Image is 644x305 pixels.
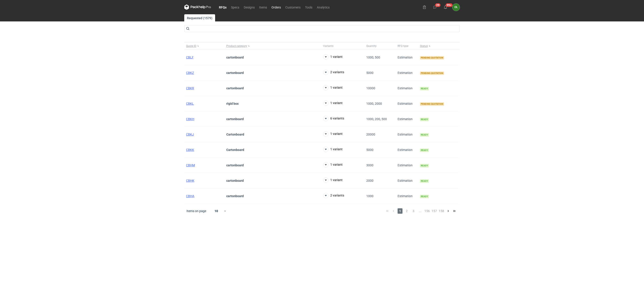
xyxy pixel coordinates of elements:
[315,4,332,10] a: Analytics
[420,179,429,183] span: Ready
[186,194,194,198] a: CBHA
[424,208,430,214] span: 156
[398,208,402,214] span: 1
[186,56,194,59] a: CBLF
[184,4,211,10] svg: Packhelp Pro
[418,42,458,50] button: Status
[366,86,375,90] span: 10000
[186,117,194,121] a: CBKH
[186,163,195,167] a: CBHM
[431,4,439,11] button: 29
[323,131,343,137] button: 1 variant
[420,56,444,60] span: Pending quotation
[186,86,194,90] a: CBKR
[442,4,449,11] button: 99+
[366,163,373,167] span: 3000
[420,148,429,152] span: Ready
[184,14,215,21] a: Requested (1579)
[323,116,344,121] button: 6 variants
[186,44,196,48] span: Quote ID
[439,208,444,214] span: 158
[420,195,429,198] span: Ready
[226,148,244,152] strong: Cartonboard
[186,71,194,75] a: CBKZ
[396,96,418,111] div: Estimation
[366,148,373,152] span: 5000
[323,162,343,167] button: 1 variant
[217,4,229,10] a: RFQs
[323,147,343,152] button: 1 variant
[186,133,194,136] a: CBKJ
[418,208,423,214] span: ...
[396,158,418,173] div: Estimation
[184,42,225,50] button: Quote ID
[420,118,429,121] span: Ready
[420,71,444,75] span: Pending quotation
[366,56,380,59] span: 1000, 500
[226,71,244,75] strong: cartonboard
[186,148,194,152] a: CBKK
[420,164,429,167] span: Ready
[366,117,387,121] span: 1000, 200, 500
[226,194,244,198] strong: cartonboard
[226,56,244,59] strong: cartonboard
[396,173,418,188] div: Estimation
[226,133,244,136] strong: Cartonboard
[323,85,343,90] button: 1 variant
[366,133,375,136] span: 20000
[226,179,244,182] strong: cartonboard
[226,117,244,121] strong: cartonboard
[411,208,416,214] span: 3
[186,179,194,182] span: CBHK
[420,133,429,137] span: Ready
[226,102,239,105] strong: rigid box
[396,142,418,158] div: Estimation
[225,42,321,50] button: Product category
[323,54,343,60] button: 1 variant
[366,71,373,75] span: 5000
[366,102,382,105] span: 1000, 2000
[452,4,460,11] button: OŁ
[396,111,418,127] div: Estimation
[420,87,429,90] span: Ready
[398,44,408,48] span: RFQ type
[303,4,315,10] a: Tools
[404,208,409,214] span: 2
[396,50,418,65] div: Estimation
[257,4,269,10] a: Items
[269,4,283,10] a: Orders
[396,127,418,142] div: Estimation
[283,4,303,10] a: Customers
[323,193,344,198] button: 2 variants
[396,81,418,96] div: Estimation
[396,65,418,81] div: Estimation
[420,102,444,106] span: Pending quotation
[366,44,377,48] span: Quantity
[323,70,344,75] button: 2 variants
[396,188,418,204] div: Estimation
[229,4,241,10] a: Specs
[366,179,373,182] span: 2000
[452,4,460,11] div: Olga Łopatowicz
[420,44,428,48] span: Status
[323,100,343,106] button: 1 variant
[226,44,247,48] span: Product category
[323,44,333,48] span: Variants
[209,208,224,214] div: 10
[241,4,257,10] a: Designs
[226,86,244,90] strong: cartonboard
[366,194,373,198] span: 1000
[432,208,437,214] span: 157
[186,102,194,105] a: CBKL
[323,178,343,183] button: 1 variant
